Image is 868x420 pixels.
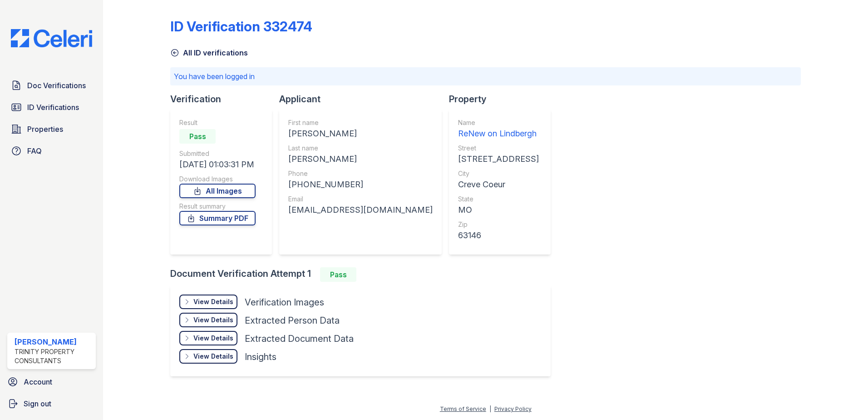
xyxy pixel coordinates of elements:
[4,373,99,391] a: Account
[179,129,216,144] div: Pass
[15,347,92,365] div: Trinity Property Consultants
[288,204,433,216] div: [EMAIL_ADDRESS][DOMAIN_NAME]
[24,398,51,409] span: Sign out
[288,195,433,204] div: Email
[288,178,433,191] div: [PHONE_NUMBER]
[245,296,324,309] div: Verification Images
[24,376,52,387] span: Account
[170,47,248,58] a: All ID verifications
[279,93,449,105] div: Applicant
[7,98,96,116] a: ID Verifications
[179,184,256,198] a: All Images
[458,118,539,140] a: Name ReNew on Lindbergh
[458,127,539,140] div: ReNew on Lindbergh
[458,195,539,204] div: State
[458,153,539,165] div: [STREET_ADDRESS]
[458,220,539,229] div: Zip
[245,314,340,327] div: Extracted Person Data
[27,145,42,156] span: FAQ
[449,93,558,105] div: Property
[170,18,312,35] div: ID Verification 332474
[193,297,233,306] div: View Details
[245,350,276,363] div: Insights
[288,153,433,165] div: [PERSON_NAME]
[245,332,354,345] div: Extracted Document Data
[4,395,99,413] a: Sign out
[458,178,539,191] div: Creve Coeur
[174,71,797,82] p: You have been logged in
[458,144,539,153] div: Street
[458,118,539,127] div: Name
[193,334,233,343] div: View Details
[170,267,558,282] div: Document Verification Attempt 1
[179,211,256,225] a: Summary PDF
[7,76,96,95] a: Doc Verifications
[7,142,96,160] a: FAQ
[440,405,486,412] a: Terms of Service
[458,169,539,178] div: City
[288,118,433,127] div: First name
[193,315,233,325] div: View Details
[489,405,491,412] div: |
[494,405,532,412] a: Privacy Policy
[320,267,356,282] div: Pass
[179,202,256,211] div: Result summary
[458,229,539,242] div: 63146
[179,149,256,158] div: Submitted
[15,336,92,347] div: [PERSON_NAME]
[27,102,79,113] span: ID Verifications
[288,144,433,153] div: Last name
[27,80,86,91] span: Doc Verifications
[179,158,256,171] div: [DATE] 01:03:31 PM
[27,124,63,135] span: Properties
[4,29,99,47] img: CE_Logo_Blue-a8612792a0a2168367f1c8372b55b34899dd931a85d93a1a3d3e32e68fde9ad4.png
[7,120,96,138] a: Properties
[288,169,433,178] div: Phone
[179,118,256,127] div: Result
[193,352,233,361] div: View Details
[170,93,279,105] div: Verification
[458,204,539,216] div: MO
[288,127,433,140] div: [PERSON_NAME]
[179,175,256,184] div: Download Images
